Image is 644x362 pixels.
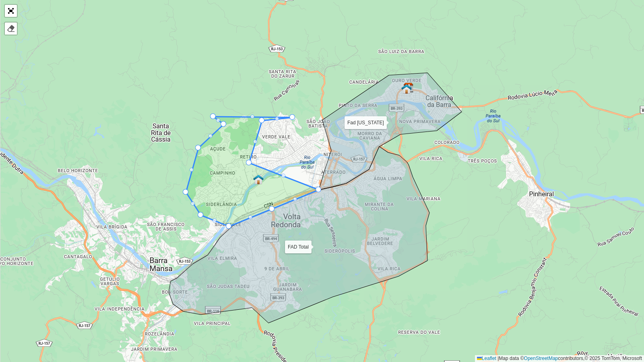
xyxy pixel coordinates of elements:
[401,84,412,94] img: FAD CDD Volta Redonda
[253,174,264,185] img: 523 UDC Light Retiro
[477,356,496,361] a: Leaflet
[524,356,558,361] a: OpenStreetMap
[403,82,414,93] img: Marker
[497,356,499,361] span: |
[5,23,17,35] div: Remover camada(s)
[475,355,644,362] div: Map data © contributors,© 2025 TomTom, Microsoft
[5,5,17,17] a: Abrir mapa em tela cheia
